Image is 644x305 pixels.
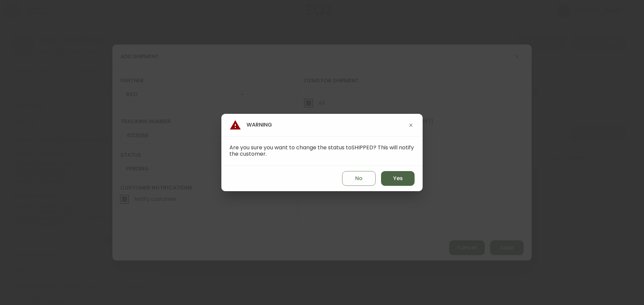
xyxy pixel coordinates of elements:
[393,175,403,182] span: Yes
[381,171,415,186] button: Yes
[342,171,376,186] button: No
[229,144,414,158] span: Are you sure you want to change the status to SHIPPED ? This will notify the customer.
[355,175,363,182] span: No
[229,119,272,131] h4: Warning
